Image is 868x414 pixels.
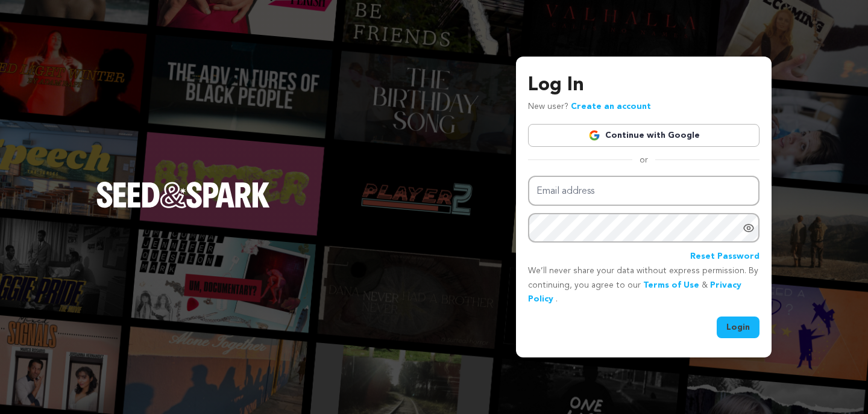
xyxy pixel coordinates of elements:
a: Terms of Use [643,281,699,289]
a: Reset Password [690,250,759,264]
p: We’ll never share your data without express permission. By continuing, you agree to our & . [528,264,759,307]
img: Seed&Spark Logo [96,182,270,208]
h3: Log In [528,71,759,100]
input: Email address [528,176,759,206]
a: Show password as plain text. Warning: this will display your password on the screen. [743,222,755,234]
a: Continue with Google [528,124,759,147]
a: Seed&Spark Homepage [96,182,270,232]
a: Create an account [571,102,651,111]
button: Login [717,317,759,338]
p: New user? [528,100,651,114]
span: or [632,154,655,166]
img: Google logo [588,129,600,141]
